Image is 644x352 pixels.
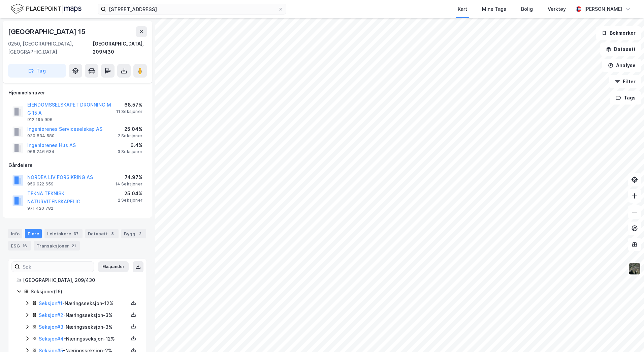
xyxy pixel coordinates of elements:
[8,89,147,97] div: Hjemmelshaver
[72,230,80,237] div: 37
[8,26,87,37] div: [GEOGRAPHIC_DATA] 15
[118,198,142,203] div: 2 Seksjoner
[118,189,142,198] div: 25.04%
[44,229,83,238] div: Leietakere
[116,109,142,114] div: 11 Seksjoner
[118,141,142,149] div: 6.4%
[8,64,66,78] button: Tag
[600,42,641,56] button: Datasett
[137,230,143,237] div: 2
[27,133,55,139] div: 930 834 580
[596,26,641,40] button: Bokmerker
[39,336,64,342] a: Seksjon#4
[34,241,80,251] div: Transaksjoner
[8,161,147,169] div: Gårdeiere
[602,59,641,72] button: Analyse
[482,5,506,13] div: Mine Tags
[628,262,641,275] img: 9k=
[610,320,644,352] div: Kontrollprogram for chat
[39,300,62,306] a: Seksjon#1
[8,241,31,251] div: ESG
[27,206,53,211] div: 971 420 782
[115,181,142,187] div: 14 Seksjoner
[11,3,82,15] img: logo.f888ab2527a4732fd821a326f86c7f29.svg
[548,5,566,13] div: Verktøy
[85,229,119,238] div: Datasett
[118,125,142,133] div: 25.04%
[118,133,142,139] div: 2 Seksjoner
[39,312,63,318] a: Seksjon#2
[25,229,42,238] div: Eiere
[521,5,533,13] div: Bolig
[27,117,53,122] div: 912 195 996
[98,261,129,272] button: Ekspander
[610,320,644,352] iframe: Chat Widget
[106,4,278,14] input: Søk på adresse, matrikkel, gårdeiere, leietakere eller personer
[8,40,93,56] div: 0250, [GEOGRAPHIC_DATA], [GEOGRAPHIC_DATA]
[458,5,467,13] div: Kart
[8,229,22,238] div: Info
[609,75,641,88] button: Filter
[610,91,641,105] button: Tags
[584,5,622,13] div: [PERSON_NAME]
[39,323,128,331] div: - Næringsseksjon - 3%
[116,101,142,109] div: 68.57%
[27,149,55,154] div: 966 246 634
[31,288,138,296] div: Seksjoner ( 16 )
[20,262,94,272] input: Søk
[115,173,142,181] div: 74.97%
[121,229,146,238] div: Bygg
[70,242,77,249] div: 21
[93,40,147,56] div: [GEOGRAPHIC_DATA], 209/430
[39,324,63,330] a: Seksjon#3
[21,242,28,249] div: 16
[23,276,138,284] div: [GEOGRAPHIC_DATA], 209/430
[109,230,116,237] div: 3
[39,299,128,307] div: - Næringsseksjon - 12%
[39,311,128,319] div: - Næringsseksjon - 3%
[118,149,142,154] div: 3 Seksjoner
[27,181,54,187] div: 959 922 659
[39,335,128,343] div: - Næringsseksjon - 12%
